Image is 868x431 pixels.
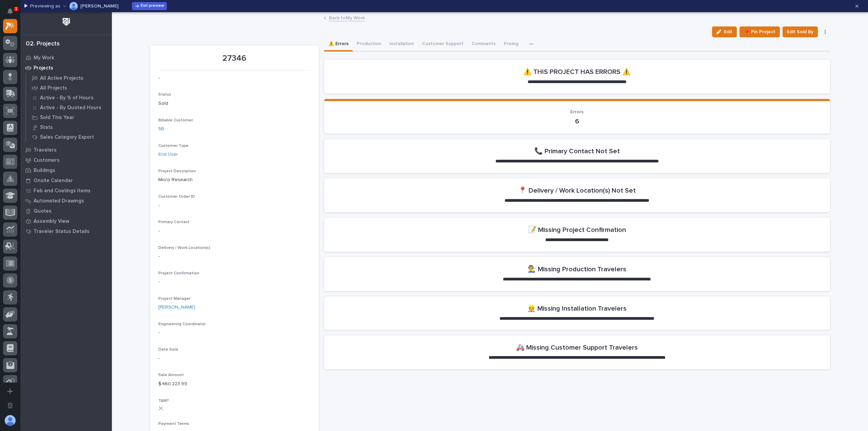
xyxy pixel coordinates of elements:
button: Start new chat [115,107,123,115]
a: Automated Drawings [20,196,112,206]
span: Errors [570,110,584,114]
button: Pricing [500,37,522,52]
img: Arlyn Miller [70,2,78,10]
span: Delivery / Work Location(s) [158,246,210,250]
p: Customers [34,157,60,163]
a: Buildings [20,165,112,175]
div: Start new chat [23,105,111,112]
p: Micro Research [158,176,311,183]
p: Active - By % of Hours [40,95,94,101]
img: Workspace Logo [60,16,73,28]
button: ⚠️ Errors [324,37,353,52]
span: Edit Sold By [787,28,813,36]
a: 5B [158,125,164,133]
h2: 📍 Delivery / Work Location(s) Not Set [518,187,636,195]
span: [DATE] [60,145,74,151]
button: Add a new app... [3,384,17,398]
a: Traveler Status Details [20,226,112,236]
a: My Work [20,53,112,63]
span: Sale Amount [158,373,184,377]
button: Open workspace settings [3,398,17,413]
a: Active - By Quoted Hours [26,103,112,112]
a: Onsite Calendar [20,175,112,185]
span: Payment Terms [158,422,189,426]
a: All Active Projects [26,73,112,83]
div: 📖 [7,86,12,92]
p: 6 [332,117,822,125]
h2: 📝 Missing Project Confirmation [528,226,626,234]
p: Projects [34,65,53,71]
p: Travelers [34,147,57,153]
h2: 👷 Missing Installation Travelers [527,305,627,313]
button: See all [105,127,123,135]
div: 🔗 [42,86,48,92]
p: Previewing as [30,3,60,9]
p: - [158,228,311,235]
span: [PERSON_NAME] [21,145,55,151]
p: - [158,329,311,336]
p: - [158,75,311,82]
button: Production [353,37,385,52]
h2: 👨‍🏭 Missing Production Travelers [528,265,626,273]
p: Buildings [34,168,55,174]
p: Onsite Calendar [34,178,73,184]
a: Back toMy Work [329,14,365,21]
a: Powered byPylon [48,160,82,165]
button: Exit preview [132,2,167,10]
img: 1736555164131-43832dd5-751b-4058-ba23-39d91318e5a0 [7,105,19,117]
a: [PERSON_NAME] [158,304,195,311]
a: 📖Help Docs [4,83,40,95]
button: 📌 Pin Project [739,26,780,37]
div: We're available if you need us! [23,112,86,117]
p: Fab and Coatings Items [34,188,91,194]
button: Installation [385,37,418,52]
span: Edit [724,29,732,35]
a: Customers [20,155,112,165]
p: Quotes [34,208,52,214]
span: Project Description [158,169,196,173]
p: - [158,202,311,209]
button: Notifications [3,4,17,18]
button: Edit Sold By [783,26,818,37]
p: Welcome 👋 [7,27,123,38]
span: Help Docs [14,85,37,92]
span: Pylon [67,160,82,165]
div: Past conversations [7,128,45,134]
p: Automated Drawings [34,198,84,204]
a: Sold This Year [26,113,112,122]
p: $ 460,223.99 [158,380,311,388]
p: How can we help? [7,38,123,48]
p: - [158,253,311,260]
button: users-avatar [3,413,17,428]
button: Customer Support [418,37,468,52]
p: My Work [34,55,54,61]
div: Notifications1 [8,8,17,19]
span: Customer Order ID [158,195,195,199]
p: 27346 [158,54,311,63]
h2: ⚠️ THIS PROJECT HAS ERRORS ⚠️ [523,68,631,76]
p: 1 [15,6,17,11]
a: Stats [26,122,112,132]
p: Assembly View [34,218,69,224]
span: Customer Type [158,144,189,148]
p: Sales Category Export [40,134,94,140]
button: Comments [468,37,500,52]
a: 🔗Onboarding Call [40,83,89,95]
button: Edit [712,26,737,37]
img: Jeff Miller [7,139,18,150]
span: Status [158,93,171,97]
p: All Projects [40,85,67,91]
span: Project Confirmation [158,271,199,275]
p: Active - By Quoted Hours [40,105,101,111]
span: Billable Customer [158,118,193,122]
a: Travelers [20,145,112,155]
p: All Active Projects [40,75,83,81]
button: Arlyn Miller[PERSON_NAME] [63,1,118,12]
p: - [158,355,311,362]
a: Fab and Coatings Items [20,185,112,196]
span: Engineering Coordinator [158,322,206,326]
a: All Projects [26,83,112,93]
span: • [56,145,59,151]
span: Onboarding Call [49,85,86,92]
span: Project Manager [158,297,191,301]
